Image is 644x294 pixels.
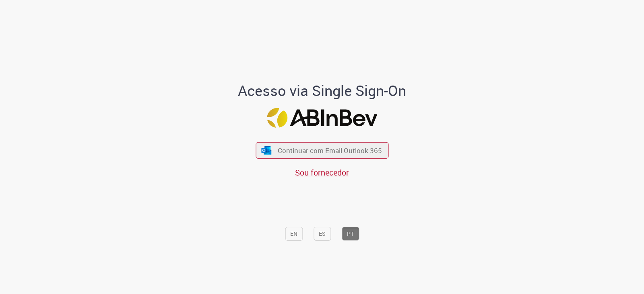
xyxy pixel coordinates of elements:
[314,227,331,241] button: ES
[211,83,434,99] h1: Acesso via Single Sign-On
[295,167,349,178] a: Sou fornecedor
[267,108,377,128] img: Logo ABInBev
[256,142,388,159] button: ícone Azure/Microsoft 360 Continuar com Email Outlook 365
[285,227,303,241] button: EN
[278,146,382,155] span: Continuar com Email Outlook 365
[342,227,359,241] button: PT
[261,146,272,154] img: ícone Azure/Microsoft 360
